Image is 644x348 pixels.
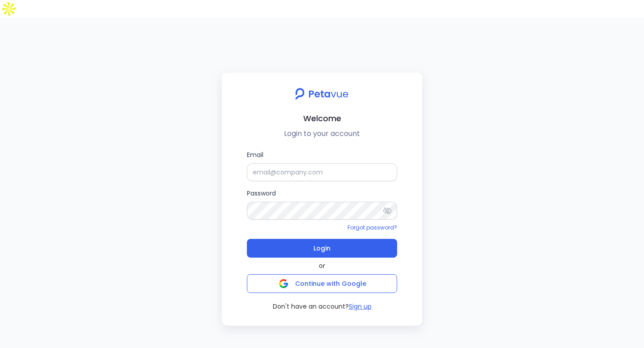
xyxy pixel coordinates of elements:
img: petavue logo [289,83,354,105]
a: Forgot password? [347,224,397,231]
label: Password [247,188,397,220]
span: Don't have an account? [273,302,349,311]
span: Login [314,242,330,255]
input: Password [247,202,397,220]
button: Login [247,239,397,258]
button: Continue with Google [247,274,397,293]
input: Email [247,163,397,181]
p: Login to your account [229,128,415,139]
span: Continue with Google [295,279,366,288]
label: Email [247,150,397,181]
h2: Welcome [229,112,415,125]
span: or [319,261,325,271]
button: Sign up [349,302,372,311]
